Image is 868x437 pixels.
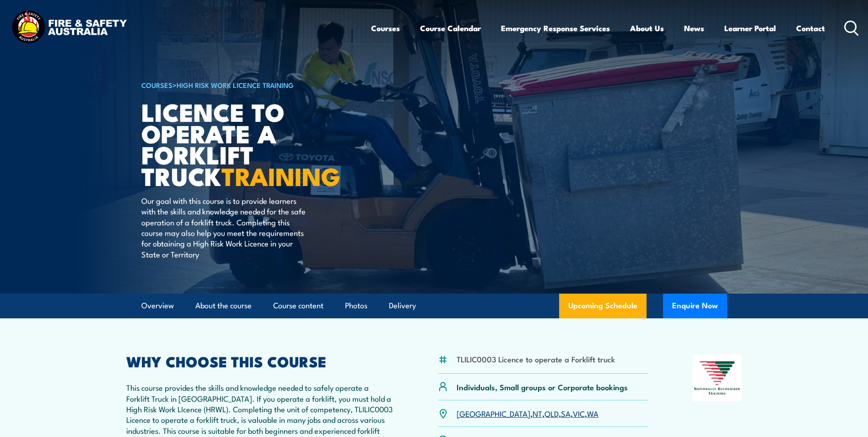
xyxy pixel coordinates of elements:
[371,16,400,40] a: Courses
[796,16,825,40] a: Contact
[559,294,647,318] a: Upcoming Schedule
[663,294,727,318] button: Enquire Now
[457,408,530,419] a: [GEOGRAPHIC_DATA]
[389,294,416,318] a: Delivery
[141,294,174,318] a: Overview
[457,382,628,392] p: Individuals, Small groups or Corporate bookings
[273,294,323,318] a: Course content
[724,16,776,40] a: Learner Portal
[126,355,394,367] h2: WHY CHOOSE THIS COURSE
[345,294,367,318] a: Photos
[221,156,340,194] strong: TRAINING
[177,80,294,90] a: High Risk Work Licence Training
[141,80,173,90] a: COURSES
[141,195,308,259] p: Our goal with this course is to provide learners with the skills and knowledge needed for the saf...
[587,408,598,419] a: WA
[545,408,559,419] a: QLD
[630,16,664,40] a: About Us
[195,294,252,318] a: About the course
[141,101,367,186] h1: Licence to operate a forklift truck
[684,16,704,40] a: News
[141,79,367,90] h6: >
[501,16,610,40] a: Emergency Response Services
[457,354,615,364] li: TLILIC0003 Licence to operate a Forklift truck
[457,408,598,419] p: , , , , ,
[420,16,481,40] a: Course Calendar
[573,408,585,419] a: VIC
[561,408,571,419] a: SA
[533,408,542,419] a: NT
[693,355,742,401] img: Nationally Recognised Training logo.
